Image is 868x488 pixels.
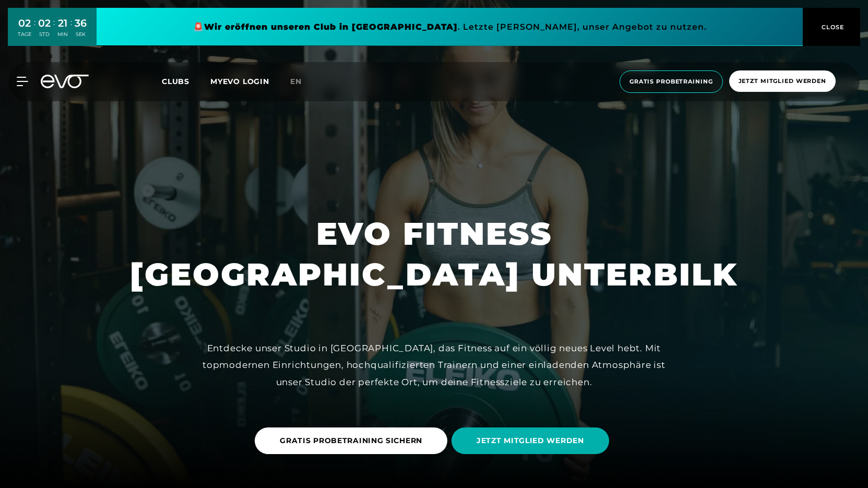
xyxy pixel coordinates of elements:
a: Jetzt Mitglied werden [726,70,839,93]
div: STD [38,31,51,38]
span: Gratis Probetraining [629,77,713,86]
div: MIN [57,31,68,38]
div: 02 [38,16,51,31]
div: TAGE [18,31,31,38]
div: : [70,17,72,44]
span: en [290,77,302,86]
a: MYEVO LOGIN [210,77,269,86]
h1: EVO FITNESS [GEOGRAPHIC_DATA] UNTERBILK [130,213,738,295]
div: Entdecke unser Studio in [GEOGRAPHIC_DATA], das Fitness auf ein völlig neues Level hebt. Mit topm... [199,340,669,390]
div: 36 [75,16,87,31]
span: Jetzt Mitglied werden [739,77,826,86]
a: Gratis Probetraining [616,70,726,93]
div: 21 [57,16,68,31]
a: GRATIS PROBETRAINING SICHERN [255,420,451,462]
span: GRATIS PROBETRAINING SICHERN [280,435,422,446]
div: : [53,17,55,44]
a: Clubs [162,76,210,86]
span: CLOSE [819,22,845,32]
span: JETZT MITGLIED WERDEN [477,435,584,446]
button: CLOSE [803,8,860,46]
div: 02 [18,16,31,31]
a: en [290,76,314,88]
span: Clubs [162,77,189,86]
div: : [34,17,35,44]
div: SEK [75,31,87,38]
a: JETZT MITGLIED WERDEN [451,420,613,462]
